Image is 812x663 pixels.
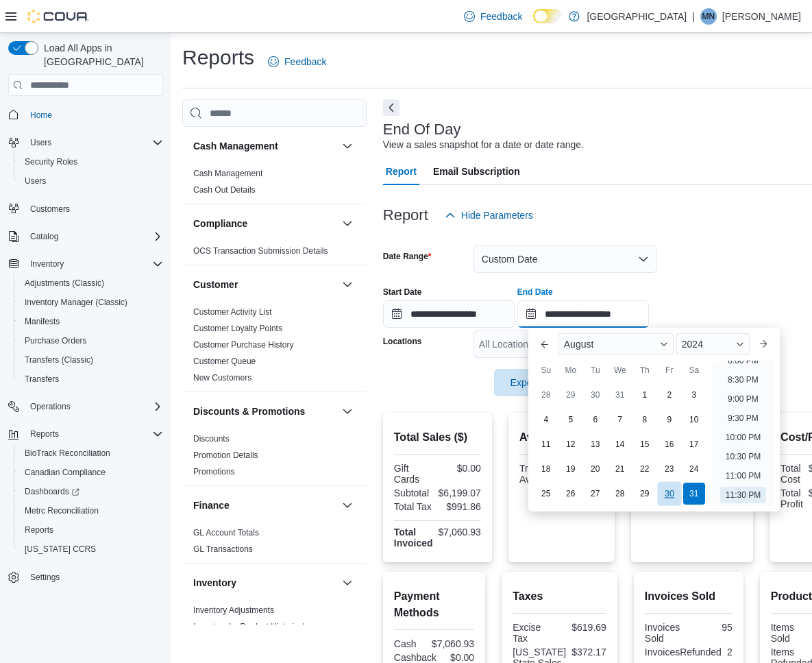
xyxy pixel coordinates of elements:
button: Inventory Manager (Classic) [14,293,169,312]
a: Feedback [458,3,528,30]
div: Gift Cards [394,463,435,485]
a: Security Roles [19,154,83,170]
input: Press the down key to enter a popover containing a calendar. Press the escape key to close the po... [517,300,649,328]
div: day-29 [560,384,582,406]
span: Inventory [30,258,64,269]
label: Date Range [383,251,432,262]
li: 11:00 PM [720,468,766,484]
div: day-24 [683,458,705,480]
span: BioTrack Reconciliation [19,445,163,461]
h2: Taxes [513,588,606,605]
button: Inventory [193,576,336,590]
div: day-28 [609,483,631,505]
div: Invoices Sold [645,622,686,644]
span: Transfers (Classic) [25,354,93,365]
button: Cash Management [193,139,336,153]
button: Customer [339,276,356,293]
div: Cash Management [182,165,367,204]
div: View a sales snapshot for a date or date range. [383,138,584,152]
div: Discounts & Promotions [182,431,367,485]
p: [GEOGRAPHIC_DATA] [587,8,687,25]
li: 11:30 PM [720,487,766,503]
span: GL Account Totals [193,527,259,538]
div: day-29 [634,483,656,505]
span: Customer Purchase History [193,339,294,350]
input: Dark Mode [533,9,562,23]
span: Hide Parameters [461,208,533,222]
div: Fr [659,359,680,381]
span: MN [702,8,715,25]
button: Catalog [3,227,169,246]
div: Total Profit [780,487,803,509]
a: Manifests [19,313,65,330]
span: Load All Apps in [GEOGRAPHIC_DATA] [38,41,163,69]
div: August, 2024 [534,383,706,506]
h3: Discounts & Promotions [193,405,305,418]
button: Purchase Orders [14,331,169,350]
span: Transfers [25,374,59,385]
a: OCS Transaction Submission Details [193,246,328,256]
div: day-27 [585,483,606,505]
span: Discounts [193,433,230,444]
div: Total Cost [780,463,803,485]
span: Canadian Compliance [19,464,163,481]
span: Reports [25,426,163,442]
button: Metrc Reconciliation [14,501,169,520]
div: day-28 [535,384,557,406]
a: Inventory Manager (Classic) [19,294,133,311]
div: Button. Open the month selector. August is currently selected. [558,333,674,355]
button: Operations [3,397,169,416]
span: Cash Management [193,168,262,179]
div: $619.69 [563,622,606,633]
span: Customer Activity List [193,306,272,317]
span: GL Transactions [193,544,253,555]
span: Feedback [480,10,522,23]
h2: Average Spent [519,429,604,446]
span: Customer Loyalty Points [193,323,282,334]
button: Inventory [339,575,356,591]
button: Compliance [193,217,336,230]
button: Next month [752,333,774,355]
span: Promotions [193,466,235,477]
a: Feedback [262,48,332,75]
div: day-31 [683,483,705,505]
a: Reports [19,522,59,538]
a: Inventory by Product Historical [193,622,305,631]
button: Home [3,104,169,124]
a: Metrc Reconciliation [19,503,104,519]
span: Transfers [19,371,163,387]
span: Users [30,137,51,148]
span: Catalog [30,231,58,242]
a: GL Transactions [193,544,253,554]
span: Customers [25,200,163,217]
button: Users [3,133,169,152]
div: day-15 [634,433,656,455]
button: Customers [3,199,169,219]
span: Promotion Details [193,450,258,461]
button: Next [383,99,399,116]
button: Settings [3,567,169,587]
span: Users [25,176,46,186]
span: Email Subscription [433,158,520,185]
div: Excise Tax [513,622,556,644]
span: Washington CCRS [19,541,163,557]
span: Purchase Orders [25,335,87,346]
span: Canadian Compliance [25,467,106,478]
button: Reports [14,520,169,540]
div: day-16 [659,433,680,455]
button: Previous Month [534,333,556,355]
a: Users [19,173,51,189]
p: | [692,8,695,25]
button: Catalog [25,228,64,245]
button: Users [25,134,57,151]
h3: Customer [193,278,238,291]
button: Finance [339,497,356,514]
span: Inventory by Product Historical [193,621,305,632]
span: Customer Queue [193,356,256,367]
a: Promotion Details [193,450,258,460]
span: Reports [25,525,53,535]
li: 9:00 PM [722,391,764,407]
img: Cova [27,10,89,23]
a: [US_STATE] CCRS [19,541,101,557]
div: Sa [683,359,705,381]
